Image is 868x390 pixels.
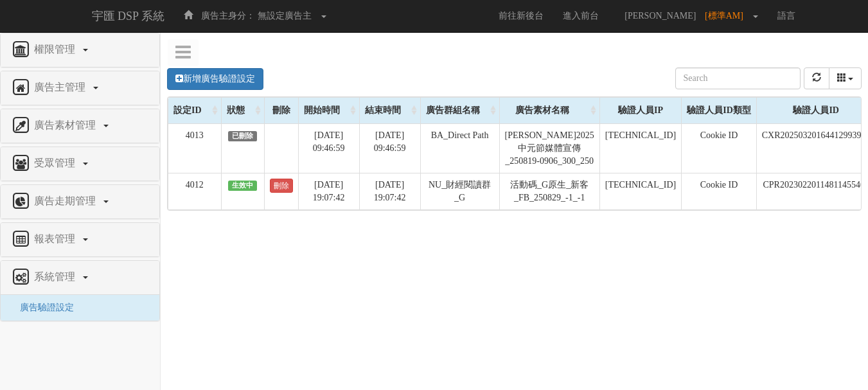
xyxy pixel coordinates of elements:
td: [DATE] 19:07:42 [298,173,359,209]
td: [DATE] 09:46:59 [298,123,359,173]
div: 廣告群組名稱 [421,98,499,123]
span: 廣告素材管理 [31,120,102,130]
a: 新增廣告驗證設定 [167,68,263,90]
div: 狀態 [222,98,264,123]
span: 廣告走期管理 [31,195,102,206]
div: Columns [829,67,862,89]
button: columns [829,67,862,89]
span: [PERSON_NAME] [618,11,702,21]
a: 廣告走期管理 [10,191,150,212]
input: Search [675,67,801,89]
td: 4012 [168,173,222,209]
td: [DATE] 09:46:59 [359,123,420,173]
td: [DATE] 19:07:42 [359,173,420,209]
span: 已刪除 [228,131,258,141]
td: 活動碼_G原生_新客_FB_250829_-1_-1 [499,173,599,209]
td: Cookie ID [682,173,757,209]
span: 系統管理 [31,271,82,282]
a: 刪除 [270,179,293,193]
div: 廣告素材名稱 [500,98,599,123]
td: [PERSON_NAME]2025中元節媒體宣傳_250819-0906_300_250 [499,123,599,173]
span: 無設定廣告主 [258,11,312,21]
a: 廣告素材管理 [10,116,150,136]
div: 開始時間 [299,98,359,123]
div: 結束時間 [360,98,420,123]
button: refresh [804,67,829,89]
span: 報表管理 [31,233,82,244]
a: 受眾管理 [10,154,150,174]
span: 廣告主身分： [201,11,255,21]
td: [TECHNICAL_ID] [599,123,681,173]
div: 刪除 [265,98,298,123]
td: NU_財經閱讀群_G [420,173,499,209]
div: 驗證人員ID類型 [682,98,756,123]
span: 生效中 [228,181,258,191]
a: 系統管理 [10,267,150,288]
span: 受眾管理 [31,157,82,168]
span: [標準AM] [705,11,750,21]
td: 4013 [168,123,222,173]
a: 權限管理 [10,40,150,60]
td: BA_Direct Path [420,123,499,173]
a: 廣告主管理 [10,78,150,98]
span: 廣告主管理 [31,82,92,93]
a: 廣告驗證設定 [10,303,74,312]
td: [TECHNICAL_ID] [599,173,681,209]
td: Cookie ID [682,123,757,173]
a: 報表管理 [10,229,150,250]
div: 設定ID [168,98,221,123]
div: 驗證人員IP [600,98,681,123]
span: 權限管理 [31,44,82,55]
